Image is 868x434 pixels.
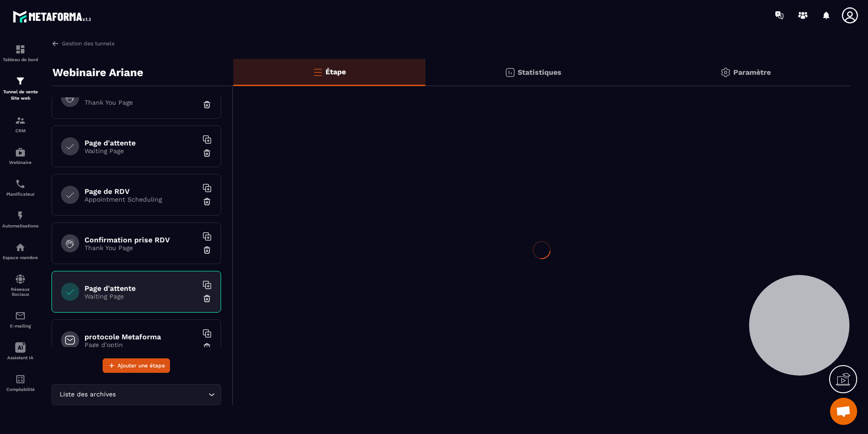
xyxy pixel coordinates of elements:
p: Comptabilité [2,387,38,392]
a: automationsautomationsWebinaire [2,140,38,172]
p: Appointment Scheduling [85,196,198,203]
a: social-networksocial-networkRéseaux Sociaux [2,267,38,304]
img: trash [203,100,212,109]
p: Réseaux Sociaux [2,287,38,297]
p: Planificateur [2,192,38,197]
h6: Page d'attente [85,284,198,293]
p: Waiting Page [85,147,198,154]
p: Paramètre [733,68,771,77]
a: formationformationTunnel de vente Site web [2,69,38,108]
p: Tunnel de vente Site web [2,89,38,101]
p: Thank You Page [85,244,198,251]
img: trash [203,246,212,255]
p: Thank You Page [85,99,198,106]
img: logo [13,8,94,25]
a: schedulerschedulerPlanificateur [2,172,38,203]
img: automations [15,242,26,253]
p: E-mailing [2,323,38,328]
img: formation [15,44,26,55]
a: automationsautomationsEspace membre [2,235,38,267]
span: Liste des archives [57,390,118,400]
p: Automatisations [2,223,38,228]
p: Webinaire [2,160,38,165]
a: accountantaccountantComptabilité [2,367,38,399]
a: formationformationTableau de bord [2,37,38,69]
img: trash [203,149,212,158]
p: CRM [2,128,38,133]
p: Étape [325,68,346,76]
img: social-network [15,274,26,285]
span: Ajouter une étape [118,361,165,370]
p: Waiting Page [85,293,198,300]
a: emailemailE-mailing [2,304,38,335]
img: email [15,310,26,321]
img: formation [15,76,26,87]
img: bars-o.4a397970.svg [312,67,323,77]
img: stats.20deebd0.svg [505,67,515,78]
p: Statistiques [518,68,561,77]
img: arrow [52,39,60,48]
button: Ajouter une étape [103,358,170,373]
h6: protocole Metaforma [85,333,198,341]
img: trash [203,197,212,206]
a: Gestion des tunnels [52,39,114,48]
p: Tableau de bord [2,57,38,62]
p: Espace membre [2,255,38,260]
a: automationsautomationsAutomatisations [2,203,38,235]
img: automations [15,210,26,221]
img: automations [15,147,26,158]
p: Webinaire Ariane [52,63,143,82]
input: Search for option [118,390,206,400]
h6: Page de RDV [85,187,198,196]
img: trash [203,294,212,303]
img: trash [203,342,212,352]
h6: Page d'attente [85,139,198,147]
a: Assistant IA [2,335,38,367]
img: formation [15,115,26,126]
p: Page d'optin [85,341,198,348]
div: Search for option [52,384,221,405]
div: Ouvrir le chat [830,398,857,425]
h6: Confirmation prise RDV [85,236,198,244]
p: Assistant IA [2,355,38,360]
img: setting-gr.5f69749f.svg [720,67,731,78]
img: scheduler [15,178,26,189]
img: accountant [15,374,26,385]
a: formationformationCRM [2,108,38,140]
